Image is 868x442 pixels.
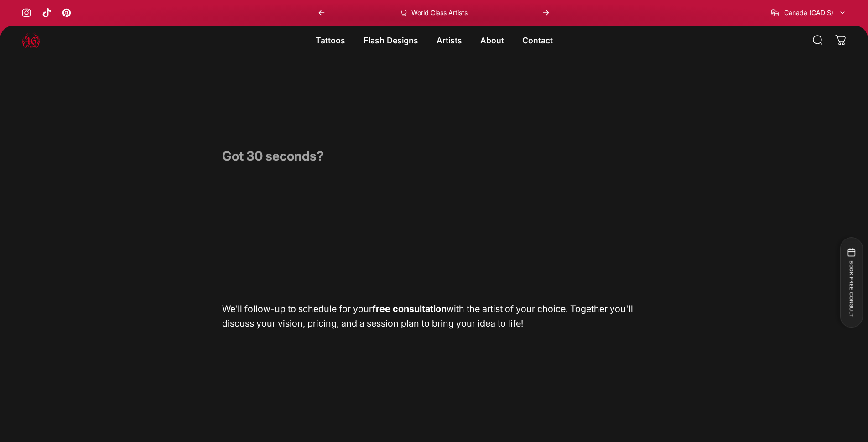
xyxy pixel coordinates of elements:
span: Canada (CAD $) [784,9,833,17]
summary: Artists [427,31,471,50]
summary: Flash Designs [354,31,427,50]
a: Contact [513,31,562,50]
strong: free consultation [372,303,447,314]
summary: Tattoos [307,31,354,50]
button: BOOK FREE CONSULT [840,237,863,328]
summary: About [471,31,513,50]
a: 0 items [831,30,851,50]
p: We'll follow-up to schedule for your with the artist of your choice. Together you'll discuss your... [222,302,646,331]
strong: Got 30 seconds? [222,148,324,164]
p: World Class Artists [411,9,468,17]
nav: Primary [307,31,562,50]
